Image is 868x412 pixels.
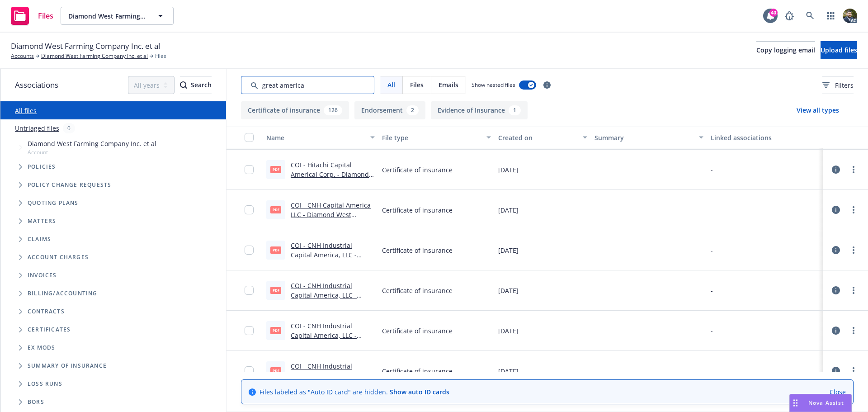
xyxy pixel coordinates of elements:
a: COI - Hitachi Capital Americal Corp. - Diamond West Farming Company Inc. et al - fillable.pdf [291,161,369,198]
span: [DATE] [498,205,519,215]
span: Summary of insurance [28,363,107,369]
div: - [711,326,713,336]
span: Diamond West Farming Company Inc. et al [11,40,160,52]
a: more [848,365,859,376]
a: more [848,245,859,256]
span: Certificate of insurance [382,205,453,215]
svg: Search [180,81,187,89]
div: Linked associations [711,133,819,142]
a: Accounts [11,52,34,60]
span: Associations [15,79,58,91]
input: Toggle Row Selected [245,326,254,335]
button: Summary [591,127,707,148]
a: more [848,204,859,215]
input: Toggle Row Selected [245,165,254,174]
a: Diamond West Farming Company Inc. et al [41,52,148,60]
div: Tree Example [0,137,226,284]
input: Search by keyword... [241,76,374,94]
a: COI - CNH Industrial Capital America, LLC - Diamond West Farming Company Inc. et al - fillable.pdf [291,241,362,288]
button: Evidence of Insurance [431,101,528,119]
span: pdf [270,206,281,213]
span: Account charges [28,255,89,260]
div: Name [266,133,365,142]
span: [DATE] [498,326,519,336]
input: Toggle Row Selected [245,366,254,375]
div: - [711,246,713,255]
div: Search [180,76,212,94]
span: [DATE] [498,286,519,295]
span: [DATE] [498,165,519,175]
span: pdf [270,287,281,294]
a: COI - CNH Industrial Capital America, LLC - Diamond West Farming Company Inc. et al - fillable.pdf [291,322,362,368]
div: - [711,286,713,295]
a: COI - CNH Industrial Capital America, LLC - Diamond West Farming Company Inc. et al - fillable.pdf [291,281,362,328]
span: Certificate of insurance [382,286,453,295]
button: View all types [782,101,854,119]
span: Filters [835,81,854,90]
a: Untriaged files [15,123,59,133]
span: Files labeled as "Auto ID card" are hidden. [259,387,449,397]
button: Created on [495,127,591,148]
div: Summary [594,133,693,142]
span: Copy logging email [756,46,815,54]
div: - [711,366,713,376]
button: Nova Assist [789,394,852,412]
span: pdf [270,327,281,334]
span: Emails [439,80,458,90]
button: Upload files [821,41,857,59]
span: pdf [270,246,281,253]
a: Switch app [822,7,840,25]
div: 126 [324,105,342,115]
a: Close [830,387,846,397]
span: Ex Mods [28,345,55,350]
span: BORs [28,399,44,405]
a: more [848,285,859,296]
span: Diamond West Farming Company Inc. et al [68,11,146,21]
span: Invoices [28,273,57,278]
a: Search [801,7,819,25]
a: All files [15,106,37,115]
span: Policies [28,164,56,170]
span: Certificates [28,327,71,332]
input: Toggle Row Selected [245,205,254,214]
input: Toggle Row Selected [245,246,254,255]
span: Claims [28,237,51,242]
span: Quoting plans [28,200,79,206]
span: Certificate of insurance [382,165,453,175]
button: Filters [822,76,854,94]
span: All [387,80,395,90]
a: Show auto ID cards [390,388,449,396]
span: Certificate of insurance [382,366,453,376]
span: Filters [822,81,854,90]
div: Drag to move [790,394,801,412]
button: Diamond West Farming Company Inc. et al [61,7,174,25]
span: Files [410,80,424,90]
a: COI - CNH Capital America LLC - Diamond West Farming Company Inc. et al - fillable.pdf [291,201,373,238]
span: Policy change requests [28,182,111,188]
span: Upload files [821,46,857,54]
input: Toggle Row Selected [245,286,254,295]
span: Diamond West Farming Company Inc. et al [28,139,156,148]
a: COI - CNH Industrial Capital America, LLC - Diamond West Farming Company Inc. et al - fillable.pdf [291,362,362,408]
span: Billing/Accounting [28,291,98,296]
span: pdf [270,166,281,173]
span: Files [38,12,53,19]
span: Certificate of insurance [382,326,453,336]
button: Endorsement [354,101,425,119]
div: 40 [769,9,778,17]
button: Name [263,127,378,148]
span: Matters [28,218,56,224]
a: more [848,164,859,175]
a: Files [7,3,57,28]
span: Nova Assist [808,399,844,407]
button: File type [378,127,494,148]
span: Show nested files [472,81,515,89]
div: 0 [63,123,75,133]
div: - [711,205,713,215]
a: more [848,325,859,336]
span: [DATE] [498,246,519,255]
div: 2 [406,105,419,115]
div: File type [382,133,481,142]
span: Account [28,148,156,156]
div: Folder Tree Example [0,284,226,411]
